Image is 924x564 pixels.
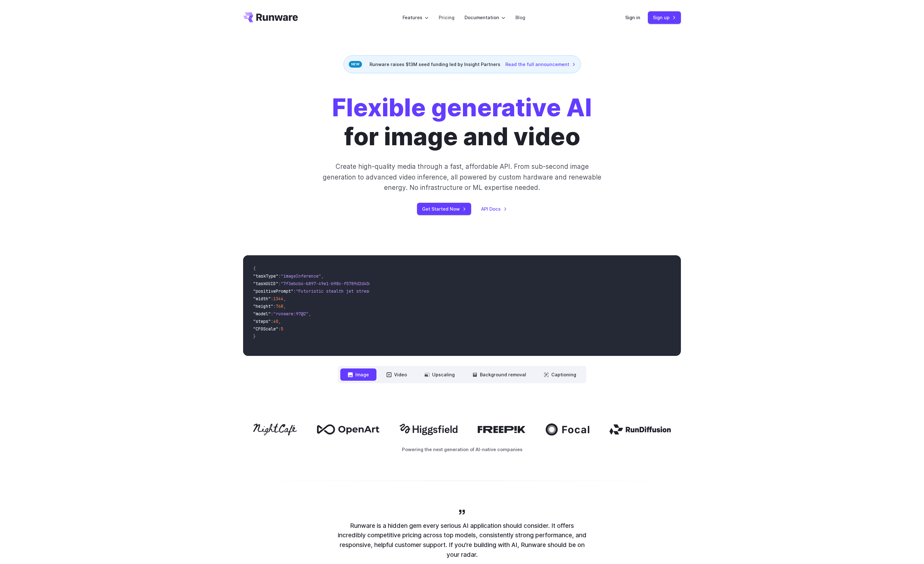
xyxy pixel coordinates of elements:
[253,326,278,332] span: "CFGScale"
[321,273,324,279] span: ,
[271,311,273,317] span: :
[273,296,283,301] span: 1344
[278,326,281,332] span: :
[283,296,286,301] span: ,
[625,14,640,21] a: Sign in
[281,273,321,279] span: "imageInference"
[281,281,376,286] span: "7f3ebcb6-b897-49e1-b98c-f5789d2d40d7"
[253,318,271,324] span: "steps"
[243,446,681,453] p: Powering the next generation of AI-native companies
[465,368,534,381] button: Background removal
[273,318,278,324] span: 40
[253,296,271,301] span: "width"
[417,368,462,381] button: Upscaling
[481,205,507,213] a: API Docs
[273,311,309,317] span: "runware:97@2"
[278,318,281,324] span: ,
[417,203,471,215] a: Get Started Now
[332,93,592,122] strong: Flexible generative AI
[439,14,454,21] a: Pricing
[271,318,273,324] span: :
[243,12,298,22] a: Go to /
[253,281,278,286] span: "taskUUID"
[253,288,293,294] span: "positivePrompt"
[536,368,584,381] button: Captioning
[278,273,281,279] span: :
[465,14,505,21] label: Documentation
[283,303,286,309] span: ,
[253,311,271,317] span: "model"
[276,303,283,309] span: 768
[253,334,256,339] span: }
[515,14,525,21] a: Blog
[505,61,576,68] a: Read the full announcement
[322,161,602,193] p: Create high-quality media through a fast, affordable API. From sub-second image generation to adv...
[648,11,681,24] a: Sign up
[273,303,276,309] span: :
[332,93,592,151] h1: for image and video
[281,326,283,332] span: 5
[253,273,278,279] span: "taskType"
[340,368,376,381] button: Image
[278,281,281,286] span: :
[379,368,415,381] button: Video
[293,288,296,294] span: :
[309,311,311,317] span: ,
[253,266,256,271] span: {
[253,303,273,309] span: "height"
[336,521,588,560] p: Runware is a hidden gem every serious AI application should consider. It offers incredibly compet...
[271,296,273,301] span: :
[343,55,581,73] div: Runware raises $13M seed funding led by Insight Partners
[403,14,429,21] label: Features
[296,288,525,294] span: "Futuristic stealth jet streaking through a neon-lit cityscape with glowing purple exhaust"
